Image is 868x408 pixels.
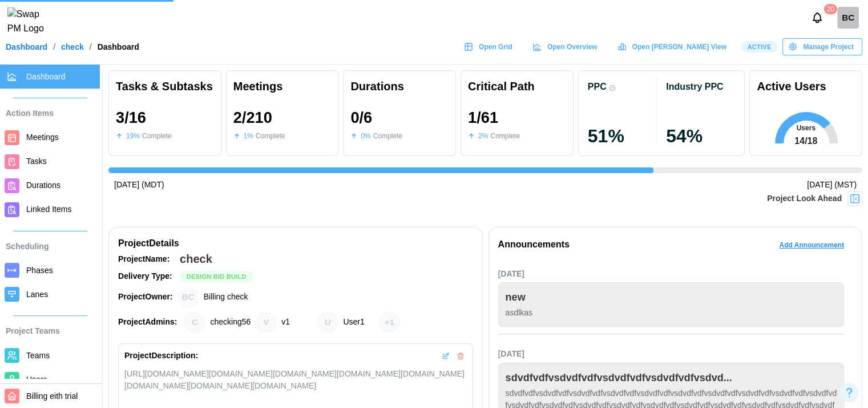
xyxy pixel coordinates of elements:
[807,179,857,191] div: [DATE] (MST)
[478,131,488,142] div: 2 %
[782,38,862,55] button: Manage Project
[26,266,53,275] span: Phases
[281,316,290,329] div: v1
[124,368,467,392] div: [URL][DOMAIN_NAME][DOMAIN_NAME][DOMAIN_NAME][DOMAIN_NAME][DOMAIN_NAME][DOMAIN_NAME][DOMAIN_NAME][...
[233,78,332,95] div: Meetings
[361,131,370,142] div: 0 %
[849,193,861,205] img: Project Look Ahead Button
[118,253,175,266] div: Project Name:
[803,39,854,55] span: Manage Project
[666,127,735,145] div: 54 %
[837,7,859,29] a: Billing check
[244,131,253,142] div: 1 %
[506,370,732,386] div: sdvdfvdfvsdvdfvdfvsdvdfvdfvsdvdfvdfvsdvd...
[177,286,199,308] div: Billing check
[317,311,338,333] div: User1
[204,291,248,303] div: Billing check
[26,72,66,81] span: Dashboard
[808,8,827,27] button: Notifications
[770,237,853,254] button: Add Announcement
[118,270,175,283] div: Delivery Type:
[458,38,521,55] a: Open Grid
[490,131,519,142] div: Complete
[184,311,205,333] div: checking56
[506,290,526,306] div: new
[468,78,566,95] div: Critical Path
[256,131,285,142] div: Complete
[6,43,47,51] a: Dashboard
[118,292,173,301] strong: Project Owner:
[498,238,570,252] div: Announcements
[757,78,826,95] div: Active Users
[118,237,473,251] div: Project Details
[26,391,78,401] span: Billing eith trial
[53,43,55,51] div: /
[126,131,140,142] div: 19 %
[378,311,400,333] div: + 1
[343,316,364,329] div: User1
[837,7,859,29] div: BC
[506,307,837,319] div: asdlkas
[373,131,402,142] div: Complete
[747,42,771,52] span: Active
[527,38,606,55] a: Open Overview
[547,39,597,55] span: Open Overview
[588,127,657,145] div: 51 %
[142,131,171,142] div: Complete
[90,43,92,51] div: /
[116,109,146,126] div: 3 / 16
[611,38,734,55] a: Open [PERSON_NAME] View
[118,317,177,326] strong: Project Admins:
[187,271,247,282] span: Design Bid Build
[498,268,845,281] div: [DATE]
[26,290,48,299] span: Lanes
[114,179,164,191] div: [DATE] (MDT)
[26,157,47,166] span: Tasks
[61,43,84,51] a: check
[767,193,842,205] div: Project Look Ahead
[632,39,726,55] span: Open [PERSON_NAME] View
[98,43,139,51] div: Dashboard
[779,237,844,253] span: Add Announcement
[7,7,54,36] img: Swap PM Logo
[666,81,723,92] div: Industry PPC
[180,250,212,268] div: check
[350,78,449,95] div: Durations
[116,78,214,95] div: Tasks & Subtasks
[498,348,845,361] div: [DATE]
[823,4,837,14] div: 20
[26,205,71,214] span: Linked Items
[350,109,372,126] div: 0 / 6
[468,109,498,126] div: 1 / 61
[233,109,272,126] div: 2 / 210
[26,181,60,190] span: Durations
[588,81,607,92] div: PPC
[26,133,59,142] span: Meetings
[479,39,512,55] span: Open Grid
[124,350,198,362] div: Project Description:
[26,351,50,360] span: Teams
[26,375,47,384] span: Users
[210,316,251,329] div: checking56
[255,311,277,333] div: v1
